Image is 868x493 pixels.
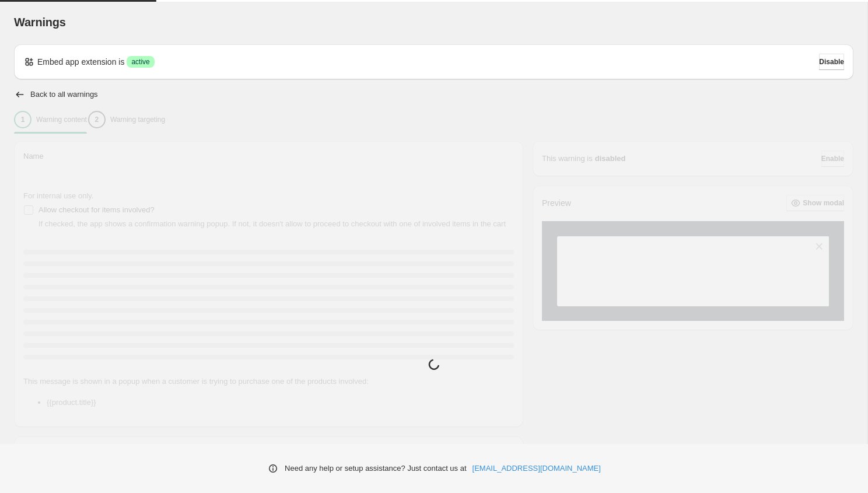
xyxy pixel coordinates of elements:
[30,90,98,99] h2: Back to all warnings
[473,463,601,474] a: [EMAIL_ADDRESS][DOMAIN_NAME]
[131,57,149,67] span: active
[14,16,66,29] span: Warnings
[819,54,844,70] button: Disable
[819,57,844,67] span: Disable
[37,56,124,68] p: Embed app extension is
